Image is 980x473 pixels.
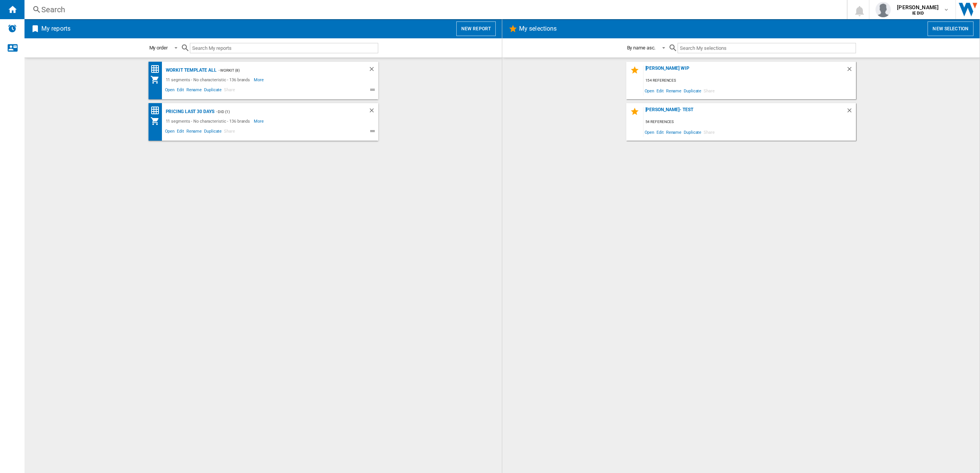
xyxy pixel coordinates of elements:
[846,107,856,117] div: Delete
[150,75,164,84] div: My Assortment
[683,85,702,96] span: Duplicate
[627,45,656,51] div: By name asc.
[176,128,185,137] span: Edit
[164,86,176,95] span: Open
[644,117,856,127] div: 54 references
[644,127,656,137] span: Open
[164,75,254,84] div: 11 segments - No characteristic - 136 brands
[164,117,254,126] div: 11 segments - No characteristic - 136 brands
[655,127,665,137] span: Edit
[41,4,827,15] div: Search
[223,128,236,137] span: Share
[846,66,856,76] div: Delete
[644,107,846,117] div: [PERSON_NAME]- Test
[702,127,716,137] span: Share
[185,86,203,95] span: Rename
[149,45,168,51] div: My order
[644,66,846,76] div: [PERSON_NAME] WIP
[214,107,353,117] div: - DID (1)
[665,85,683,96] span: Rename
[40,21,72,36] h2: My reports
[683,127,702,137] span: Duplicate
[928,21,973,36] button: New selection
[702,85,716,96] span: Share
[254,117,265,126] span: More
[223,86,236,95] span: Share
[176,86,185,95] span: Edit
[665,127,683,137] span: Rename
[254,75,265,84] span: More
[678,43,856,53] input: Search My selections
[8,24,17,33] img: alerts-logo.svg
[456,21,496,36] button: New report
[164,107,214,117] div: Pricing Last 30 days
[875,2,891,17] img: profile.jpg
[368,107,378,117] div: Delete
[912,11,924,16] b: IE DID
[655,85,665,96] span: Edit
[203,86,223,95] span: Duplicate
[164,66,217,75] div: Workit Template All
[217,66,353,75] div: - Workit (8)
[644,85,656,96] span: Open
[518,21,558,36] h2: My selections
[190,43,378,53] input: Search My reports
[897,3,939,11] span: [PERSON_NAME]
[185,128,203,137] span: Rename
[150,106,164,115] div: Price Matrix
[164,128,176,137] span: Open
[150,117,164,126] div: My Assortment
[644,76,856,85] div: 154 references
[368,66,378,75] div: Delete
[150,64,164,74] div: Price Matrix
[203,128,223,137] span: Duplicate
